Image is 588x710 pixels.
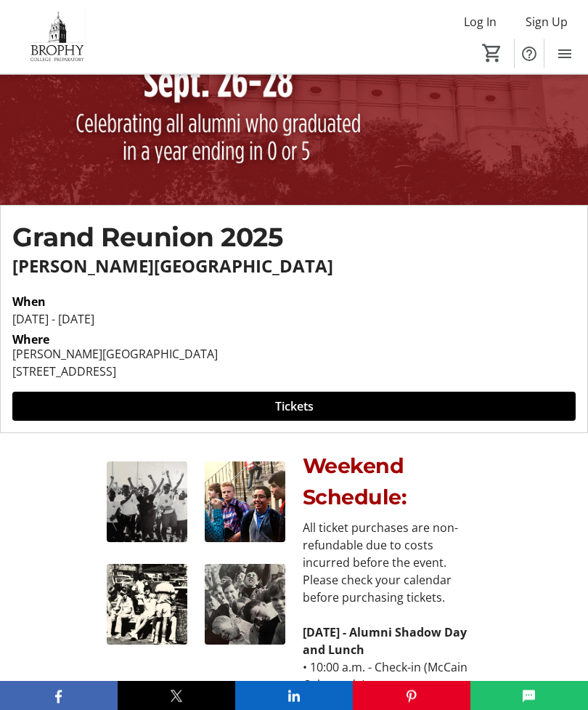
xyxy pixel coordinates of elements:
[12,294,46,311] div: When
[205,462,285,543] img: undefined
[452,10,508,33] button: Log In
[9,10,105,65] img: Brophy College Preparatory 's Logo
[526,13,568,31] span: Sign Up
[12,257,576,276] p: [PERSON_NAME][GEOGRAPHIC_DATA]
[205,565,285,645] img: undefined
[107,565,187,645] img: undefined
[118,681,235,710] button: X
[303,453,407,510] span: Weekend Schedule:
[235,681,353,710] button: LinkedIn
[479,40,505,66] button: Cart
[514,10,579,33] button: Sign Up
[303,520,481,607] p: All ticket purchases are non-refundable due to costs incurred before the event. Please check your...
[470,681,588,710] button: SMS
[515,39,544,68] button: Help
[353,681,470,710] button: Pinterest
[12,334,49,346] div: Where
[12,392,576,421] button: Tickets
[303,625,467,658] strong: [DATE] - Alumni Shadow Day and Lunch
[12,311,576,328] div: [DATE] - [DATE]
[275,398,314,416] span: Tickets
[464,13,497,31] span: Log In
[303,659,481,694] p: • 10:00 a.m. - Check-in (McCain Colonnade)
[550,39,579,68] button: Menu
[107,462,187,543] img: undefined
[12,346,218,363] div: [PERSON_NAME][GEOGRAPHIC_DATA]
[12,363,218,381] div: [STREET_ADDRESS]
[12,222,282,254] span: Grand Reunion 2025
